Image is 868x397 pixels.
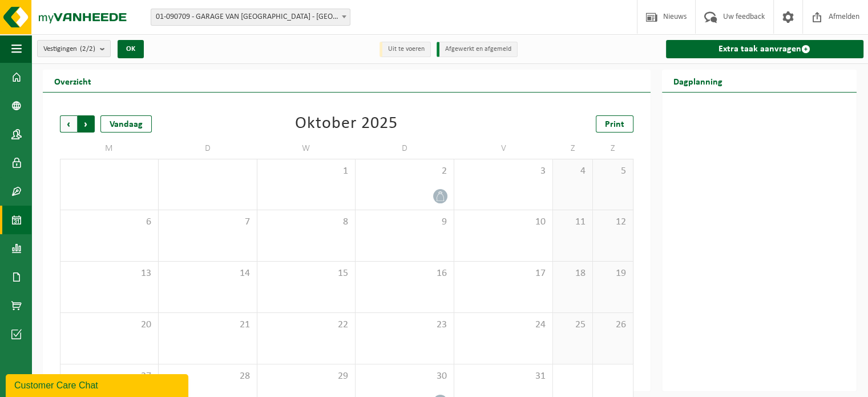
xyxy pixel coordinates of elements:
span: Vorige [60,115,77,133]
div: Oktober 2025 [295,115,398,133]
span: 16 [361,267,448,280]
span: 1 [263,165,350,178]
span: 5 [599,165,627,178]
span: 31 [460,370,547,383]
li: Afgewerkt en afgemeld [437,42,518,57]
span: Volgende [78,115,95,133]
a: Print [596,115,633,133]
span: 19 [599,267,627,280]
count: (2/2) [80,45,95,53]
span: 10 [460,216,547,228]
span: 24 [460,319,547,331]
button: OK [118,40,144,58]
span: 3 [460,165,547,178]
span: 30 [361,370,448,383]
span: 7 [164,216,251,228]
span: 8 [263,216,350,228]
h2: Dagplanning [662,70,734,92]
span: 26 [599,319,627,331]
td: Z [553,138,593,159]
span: 28 [164,370,251,383]
iframe: chat widget [6,372,191,397]
span: 9 [361,216,448,228]
span: 11 [559,216,587,228]
span: 25 [559,319,587,331]
span: Vestigingen [43,41,95,58]
td: V [454,138,553,159]
span: 21 [164,319,251,331]
span: 01-090709 - GARAGE VAN PUYENBROECK - ZAFFELARE [151,9,350,25]
span: 23 [361,319,448,331]
span: 29 [263,370,350,383]
span: 13 [66,267,152,280]
span: 22 [263,319,350,331]
span: 01-090709 - GARAGE VAN PUYENBROECK - ZAFFELARE [151,9,350,26]
span: 18 [559,267,587,280]
div: Vandaag [100,115,152,133]
span: 14 [164,267,251,280]
span: 17 [460,267,547,280]
td: D [159,138,257,159]
span: 15 [263,267,350,280]
span: 6 [66,216,152,228]
span: 4 [559,165,587,178]
span: 27 [66,370,152,383]
span: Print [605,120,624,129]
h2: Overzicht [43,70,103,92]
td: D [356,138,454,159]
li: Uit te voeren [380,42,431,57]
td: W [257,138,356,159]
td: Z [593,138,633,159]
span: 12 [599,216,627,228]
button: Vestigingen(2/2) [37,40,111,57]
span: 20 [66,319,152,331]
td: M [60,138,159,159]
a: Extra taak aanvragen [666,40,864,58]
span: 2 [361,165,448,178]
